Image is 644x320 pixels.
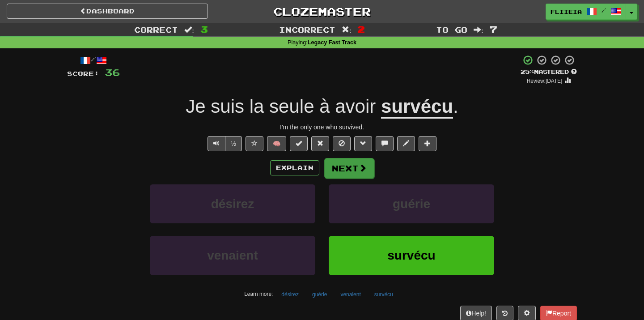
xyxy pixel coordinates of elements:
[244,291,273,297] small: Learn more:
[200,24,208,34] span: 3
[290,136,308,151] button: Set this sentence to 100% Mastered (alt+m)
[208,136,225,151] button: Play sentence audio (ctl+space)
[324,158,374,179] button: Next
[105,67,120,78] span: 36
[221,4,423,19] a: Clozemaster
[602,7,606,13] span: /
[381,96,453,119] u: survécu
[206,136,242,151] div: Text-to-speech controls
[150,236,315,275] button: venaient
[186,96,205,117] span: Je
[342,26,352,34] span: :
[134,25,178,34] span: Correct
[150,184,315,223] button: désirez
[329,184,494,223] button: guérie
[67,123,577,132] div: I'm the only one who survived.
[311,136,329,151] button: Reset to 0% Mastered (alt+r)
[250,96,264,117] span: la
[335,288,365,301] button: venaient
[207,248,258,262] span: venaient
[397,136,415,151] button: Edit sentence (alt+d)
[376,136,394,151] button: Discuss sentence (alt+u)
[307,288,332,301] button: guérie
[474,26,483,34] span: :
[267,136,286,151] button: 🧠
[67,55,120,66] div: /
[335,96,376,117] span: avoir
[270,160,319,175] button: Explain
[279,25,335,34] span: Incorrect
[211,96,244,117] span: suis
[521,68,577,76] div: Mastered
[7,4,208,19] a: Dashboard
[453,96,458,117] span: .
[246,136,263,151] button: Favorite sentence (alt+f)
[551,8,582,16] span: fliieia
[329,236,494,275] button: survécu
[419,136,436,151] button: Add to collection (alt+a)
[211,197,254,211] span: désirez
[393,197,430,211] span: guérie
[184,26,194,34] span: :
[269,96,314,117] span: seule
[308,39,356,46] strong: Legacy Fast Track
[369,288,398,301] button: survécu
[521,68,534,75] span: 25 %
[387,248,435,262] span: survécu
[546,4,626,20] a: fliieia /
[67,70,99,77] span: Score:
[436,25,467,34] span: To go
[490,24,497,34] span: 7
[354,136,372,151] button: Grammar (alt+g)
[319,96,330,117] span: à
[357,24,365,34] span: 2
[276,288,304,301] button: désirez
[225,136,242,151] button: ½
[333,136,351,151] button: Ignore sentence (alt+i)
[527,78,563,84] small: Review: [DATE]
